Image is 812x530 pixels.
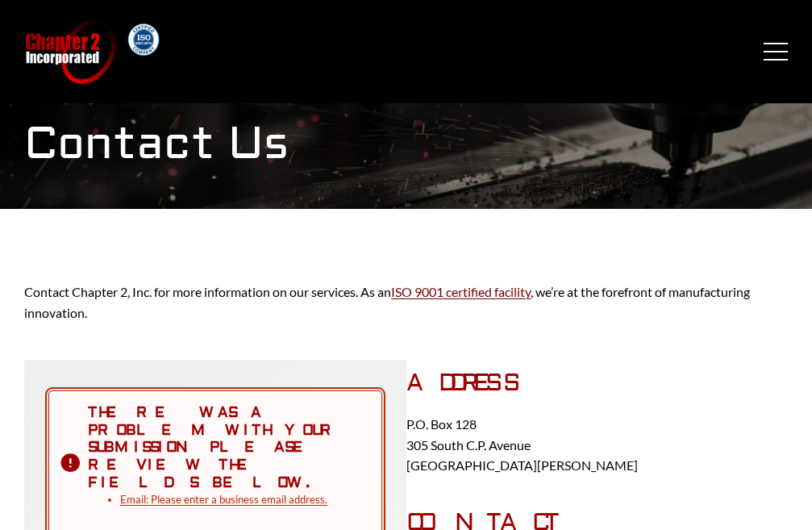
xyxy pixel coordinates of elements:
[88,404,369,491] h2: There was a problem with your submission. Please review the fields below.
[24,282,788,323] p: Contact Chapter 2, Inc. for more information on our services. As an , we’re at the forefront of m...
[406,369,789,398] h3: ADDRESS
[24,19,116,84] a: Chapter 2 Incorporated
[24,117,788,171] h1: Contact Us
[764,43,788,61] button: Menu
[120,493,327,506] a: Email: Please enter a business email address.
[406,414,789,476] p: P.O. Box 128 305 South C.P. Avenue [GEOGRAPHIC_DATA][PERSON_NAME]
[391,284,531,299] a: ISO 9001 certified facility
